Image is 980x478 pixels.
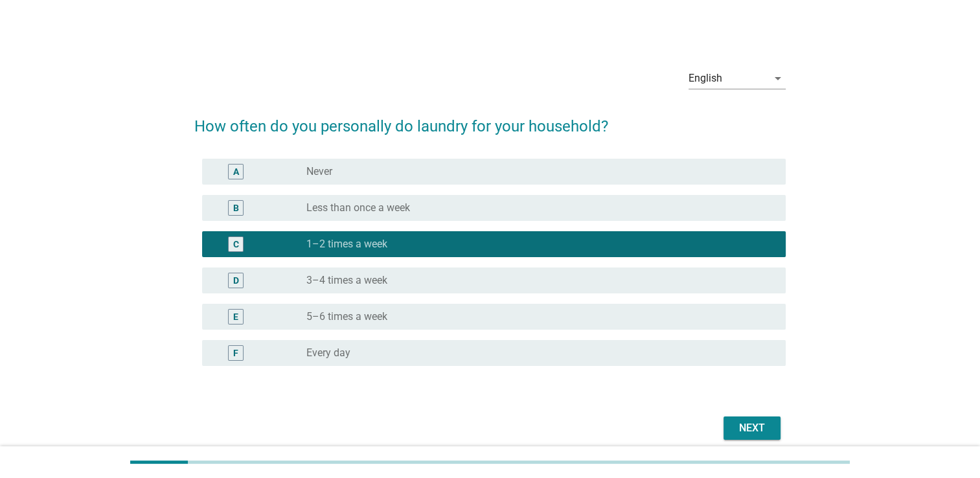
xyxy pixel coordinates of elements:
label: 1–2 times a week [306,238,387,251]
div: English [689,73,722,84]
button: Next [724,416,781,440]
div: F [233,346,238,359]
div: Next [734,420,770,436]
div: D [233,273,239,287]
div: E [233,310,238,323]
div: C [233,237,239,251]
div: B [233,201,239,214]
label: 5–6 times a week [306,310,387,323]
h2: How often do you personally do laundry for your household? [194,102,786,138]
label: 3–4 times a week [306,274,387,287]
label: Less than once a week [306,201,410,214]
div: A [233,165,239,178]
label: Never [306,165,332,178]
label: Every day [306,347,350,359]
i: arrow_drop_down [770,71,786,86]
